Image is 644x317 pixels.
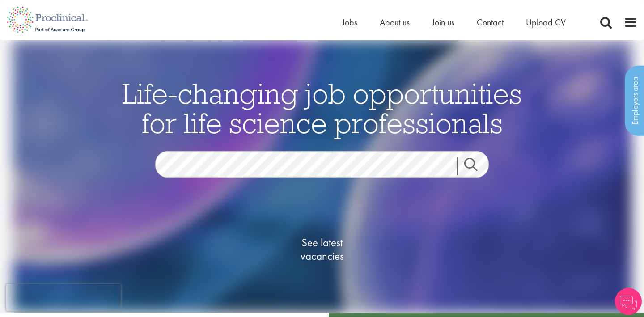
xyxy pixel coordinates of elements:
[380,17,410,28] a: About us
[122,76,522,141] span: Life-changing job opportunities for life science professionals
[277,236,367,263] span: See latest vacancies
[277,200,367,299] a: See latestvacancies
[13,40,631,313] img: candidate home
[342,17,357,28] a: Jobs
[457,158,496,176] a: Job search submit button
[6,284,121,311] iframe: reCAPTCHA
[477,17,504,28] a: Contact
[432,17,454,28] a: Join us
[615,288,642,315] img: Chatbot
[526,17,566,28] a: Upload CV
